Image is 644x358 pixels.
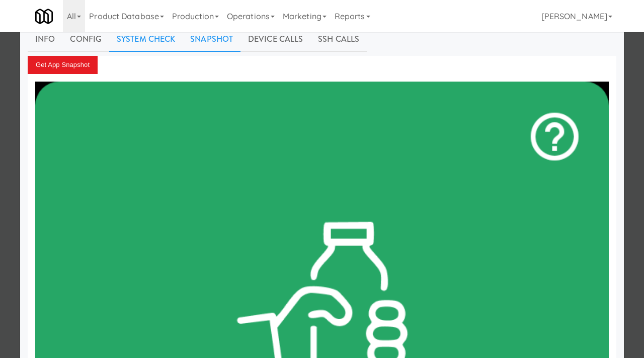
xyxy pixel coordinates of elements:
a: System Check [109,27,183,52]
button: Get App Snapshot [28,56,98,74]
a: Snapshot [183,27,240,52]
a: Config [62,27,109,52]
img: Micromart [35,8,53,25]
a: Info [28,27,62,52]
a: Device Calls [240,27,310,52]
a: SSH Calls [310,27,367,52]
